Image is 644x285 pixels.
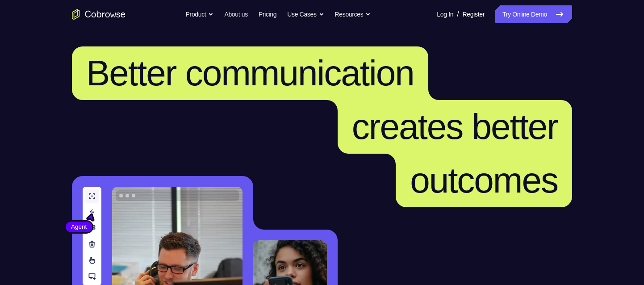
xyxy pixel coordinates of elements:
a: Log In [437,5,453,23]
span: creates better [352,107,558,147]
span: Agent [66,222,92,231]
button: Use Cases [287,5,324,23]
a: About us [224,5,247,23]
button: Resources [335,5,371,23]
span: / [457,9,459,20]
a: Register [463,5,485,23]
button: Product [186,5,214,23]
a: Try Online Demo [495,5,572,23]
span: outcomes [410,160,558,200]
a: Go to the home page [72,9,125,20]
a: Pricing [259,5,276,23]
span: Better communication [86,53,414,93]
